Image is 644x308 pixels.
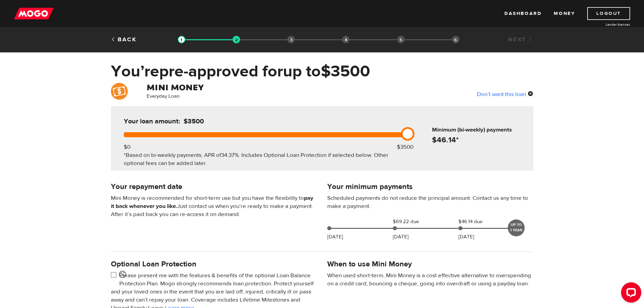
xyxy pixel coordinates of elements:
[111,36,137,43] a: Back
[432,135,531,145] h4: $
[508,36,533,43] a: Next
[221,151,239,159] span: 34.37%
[111,194,313,210] b: pay it back whenever you like.
[111,63,533,80] h1: You’re pre-approved for up to
[587,7,630,20] a: Logout
[504,7,542,20] a: Dashboard
[327,194,533,210] p: Scheduled payments do not reduce the principal amount. Contact us any time to make a payment.
[458,233,474,241] p: [DATE]
[124,117,262,125] h5: Your loan amount:
[458,218,492,226] span: $46.14 due
[124,151,405,167] div: *Based on bi-weekly payments, APR of . Includes Optional Loan Protection if selected below. Other...
[616,280,644,308] iframe: LiveChat chat widget
[111,271,119,280] input: <span class="smiley-face happy"></span>
[111,194,317,218] p: Mini Money is recommended for short-term use but you have the flexibility to Just contact us when...
[432,126,531,134] h6: Minimum (bi-weekly) payments
[327,182,533,191] h4: Your minimum payments
[397,143,413,151] div: $3500
[124,143,130,151] div: $0
[508,219,525,236] div: UP TO 1 YEAR
[111,182,317,191] h4: Your repayment date
[184,117,204,125] span: $3500
[554,7,575,20] a: Money
[477,90,533,98] div: Don’t want this loan
[111,259,317,269] h4: Optional Loan Protection
[178,36,185,43] img: transparent-188c492fd9eaac0f573672f40bb141c2.gif
[233,36,240,43] img: transparent-188c492fd9eaac0f573672f40bb141c2.gif
[327,259,412,269] h4: When to use Mini Money
[327,271,533,288] p: When used short-term, Mini Money is a cost effective alternative to overspending on a credit card...
[437,135,456,145] span: 46.14
[393,233,409,241] p: [DATE]
[393,218,427,226] span: $69.22 due
[327,233,343,241] p: [DATE]
[579,22,630,27] a: Lender licences
[321,61,370,81] span: $3500
[14,7,54,20] img: mogo_logo-11ee424be714fa7cbb0f0f49df9e16ec.png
